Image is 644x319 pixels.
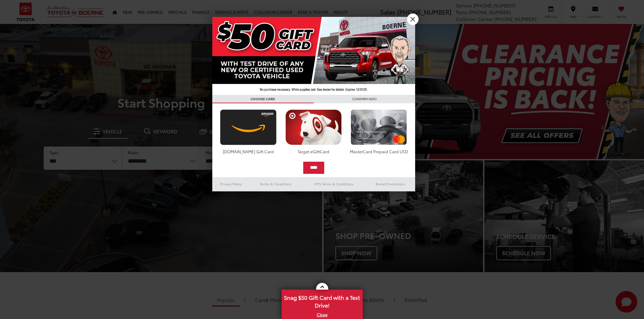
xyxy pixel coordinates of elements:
img: mastercard.png [349,109,409,145]
span: Snag $50 Gift Card with a Test Drive! [282,290,362,311]
img: targetcard.png [284,109,343,145]
div: [DOMAIN_NAME] Gift Card [218,149,278,154]
a: Privacy Policy [212,180,250,188]
img: 42635_top_851395.jpg [212,17,415,95]
h3: CONFIRM INFO [314,95,415,103]
div: MasterCard Prepaid Card USD [349,149,409,154]
img: amazoncard.png [218,109,278,145]
a: Brand Disclaimers [366,180,415,188]
a: Terms & Conditions [250,180,302,188]
h3: CHOOSE CARD [212,95,314,103]
div: Target eGiftCard [284,149,343,154]
a: SMS Terms & Conditions [302,180,366,188]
